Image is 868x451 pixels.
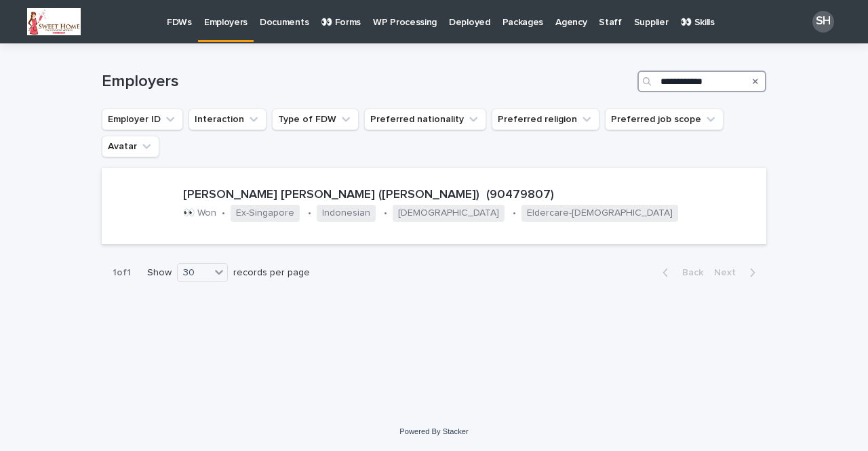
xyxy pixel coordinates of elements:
p: • [384,208,387,219]
button: Preferred nationality [364,109,486,130]
a: Powered By Stacker [399,427,468,435]
p: records per page [233,267,310,279]
p: [PERSON_NAME] [PERSON_NAME] ([PERSON_NAME]) (90479807) [183,188,761,203]
button: Type of FDW [272,109,359,130]
button: Employer ID [102,109,183,130]
span: Back [674,268,703,277]
p: • [222,208,225,219]
p: 1 of 1 [102,256,142,290]
input: Search [637,71,766,92]
button: Preferred religion [492,109,599,130]
div: SH [812,11,834,33]
p: Show [147,267,172,279]
p: • [308,208,311,219]
span: [DEMOGRAPHIC_DATA] [393,205,505,222]
a: [PERSON_NAME] [PERSON_NAME] ([PERSON_NAME]) (90479807)👀 Won•Ex-Singapore•Indonesian•[DEMOGRAPHIC_... [102,168,766,245]
button: Back [652,267,709,279]
button: Next [709,267,766,279]
img: OW5yDSNPIlzIoU-z0moKjfT2n7cVVR4fSKgVtSHOMbM [27,8,81,35]
p: 👀 Won [183,208,216,219]
button: Preferred job scope [605,109,724,130]
p: • [513,208,516,219]
span: Indonesian [317,205,376,222]
button: Interaction [189,109,267,130]
button: Avatar [102,136,159,157]
span: Eldercare-[DEMOGRAPHIC_DATA] [521,205,678,222]
h1: Employers [102,72,632,92]
span: Ex-Singapore [231,205,300,222]
span: Next [714,268,744,277]
div: 30 [178,266,210,280]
